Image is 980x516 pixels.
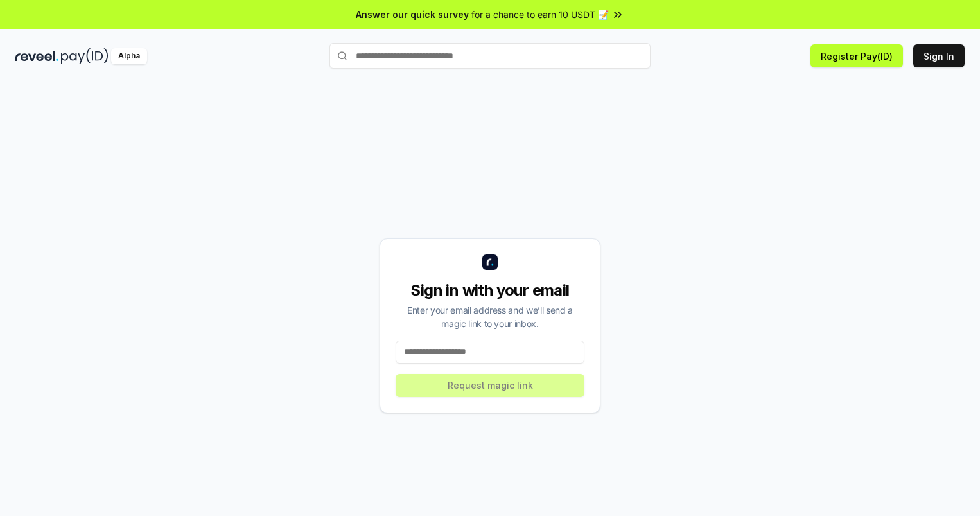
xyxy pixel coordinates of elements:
span: for a chance to earn 10 USDT 📝 [471,8,609,21]
img: reveel_dark [15,48,58,64]
div: Enter your email address and we’ll send a magic link to your inbox. [396,303,584,330]
button: Sign In [913,44,965,67]
img: pay_id [61,48,109,64]
img: logo_small [482,254,498,270]
button: Register Pay(ID) [810,44,903,67]
div: Sign in with your email [396,280,584,301]
span: Answer our quick survey [356,8,469,21]
div: Alpha [111,48,147,64]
